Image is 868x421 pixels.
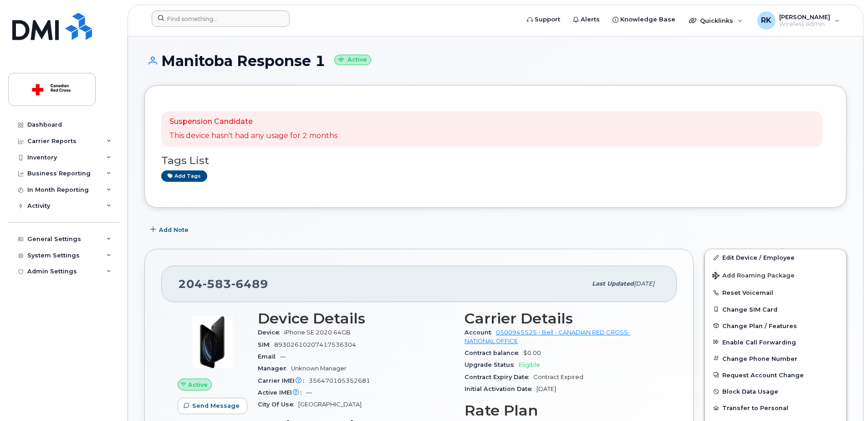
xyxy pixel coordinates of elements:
span: 89302610207417536304 [274,341,356,348]
button: Change Phone Number [705,350,846,367]
span: [GEOGRAPHIC_DATA] [298,401,362,408]
p: Suspension Candidate [169,117,337,127]
span: Change Plan / Features [722,322,797,329]
span: Contract balance [465,349,523,356]
span: Enable Call Forwarding [722,339,796,345]
button: Transfer to Personal [705,400,846,416]
h3: Rate Plan [465,402,660,419]
span: Send Message [192,401,240,410]
span: Add Roaming Package [712,272,795,281]
a: Add tags [161,170,207,182]
span: Account [465,329,496,336]
span: Email [258,353,280,360]
a: Edit Device / Employee [705,249,846,266]
span: — [280,353,286,360]
p: This device hasn't had any usage for 2 months [169,131,337,141]
button: Change Plan / Features [705,318,846,334]
span: Active [188,380,208,389]
span: [DATE] [634,280,654,287]
span: 356470105352681 [309,377,370,384]
span: City Of Use [258,401,298,408]
h1: Manitoba Response 1 [144,53,847,69]
span: Add Note [159,226,189,234]
h3: Device Details [258,310,454,327]
h3: Tags List [161,155,830,166]
span: Contract Expiry Date [465,374,533,380]
span: $0.00 [523,349,541,356]
span: Initial Activation Date [465,385,536,392]
span: 6489 [231,277,268,291]
span: Unknown Manager [291,365,347,372]
small: Active [334,55,371,65]
button: Enable Call Forwarding [705,334,846,350]
img: image20231002-3703462-2fle3a.jpeg [185,315,240,370]
button: Add Roaming Package [705,266,846,284]
span: Last updated [592,280,634,287]
a: 0500945525 - Bell - CANADIAN RED CROSS- NATIONAL OFFICE [465,329,630,344]
span: Active IMEI [258,389,306,396]
span: iPhone SE 2020 64GB [284,329,351,336]
span: Carrier IMEI [258,377,309,384]
button: Block Data Usage [705,383,846,400]
span: [DATE] [536,385,556,392]
span: Contract Expired [533,374,583,380]
button: Request Account Change [705,367,846,383]
span: Manager [258,365,291,372]
span: 583 [203,277,231,291]
span: Device [258,329,284,336]
span: — [306,389,312,396]
span: SIM [258,341,274,348]
span: 204 [178,277,268,291]
span: Eligible [519,361,540,368]
span: Upgrade Status [465,361,519,368]
h3: Carrier Details [465,310,660,327]
button: Reset Voicemail [705,284,846,301]
button: Send Message [178,398,247,414]
button: Change SIM Card [705,301,846,318]
button: Add Note [144,221,196,238]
